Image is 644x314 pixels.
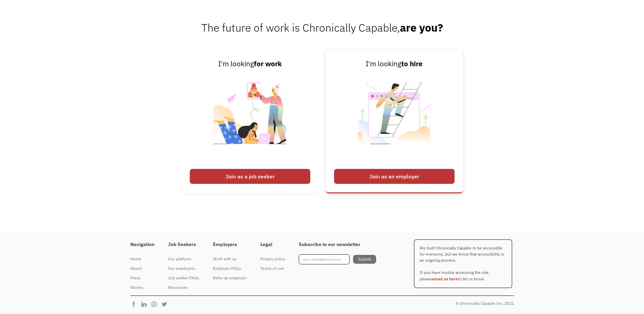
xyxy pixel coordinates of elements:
a: Privacy policy [260,254,285,264]
a: About [130,264,154,273]
h4: Legal [260,242,285,248]
a: I'm lookingto hireJoin as an employer [326,50,463,193]
p: We built Chronically Capable to be accessible for everyone, but we know that accessibility is an ... [414,239,512,288]
img: Chronically Capable Facebook Page [130,301,141,308]
img: Illustrated image of someone looking to hire [352,69,437,165]
img: Chronically Capable Instagram Page [151,301,161,308]
div: Employer FAQs [213,264,247,273]
h4: Subscribe to our newsletter [299,242,376,248]
div: Job seeker FAQs [168,274,199,282]
a: Employer FAQs [213,264,247,273]
a: Press [130,273,154,283]
input: Submit [353,255,376,264]
a: Terms of use [260,264,285,273]
img: Chronically Capable Linkedin Page [141,301,151,308]
form: Footer Newsletter [299,254,376,264]
strong: for work [254,59,282,68]
a: Our platform [168,254,199,264]
a: email us here [432,276,458,281]
div: © Chronically Capable Inc. 2021 [456,299,514,308]
div: Join as an employer [334,169,455,184]
h4: Job Seekers [168,242,199,248]
a: Job seeker FAQs [168,273,199,283]
div: Our employers [168,264,199,273]
img: Illustrated image of people looking for work [208,69,292,165]
a: Refer an employer [213,273,247,283]
div: Work with us [213,255,247,263]
div: Stories [130,283,154,292]
div: Our platform [168,255,199,263]
div: Refer an employer [213,274,247,282]
strong: to hire [401,59,423,68]
div: Press [130,274,154,282]
div: Home [130,255,154,263]
strong: are you? [400,20,443,35]
div: Resources [168,283,199,292]
div: Join as a job seeker [190,169,310,184]
img: Chronically Capable Twitter Page [161,301,171,308]
div: I'm looking [334,58,455,69]
a: Stories [130,283,154,292]
input: your-email@email.com [299,254,350,264]
div: Privacy policy [260,255,285,263]
a: Home [130,254,154,264]
h4: Navigation [130,242,154,248]
h4: Employers [213,242,247,248]
div: About [130,264,154,273]
span: The future of work is Chronically Capable, [201,20,443,35]
a: Resources [168,283,199,292]
a: Our employers [168,264,199,273]
div: Terms of use [260,264,285,273]
a: I'm lookingfor workJoin as a job seeker [181,50,319,193]
div: I'm looking [190,58,310,69]
a: Work with us [213,254,247,264]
